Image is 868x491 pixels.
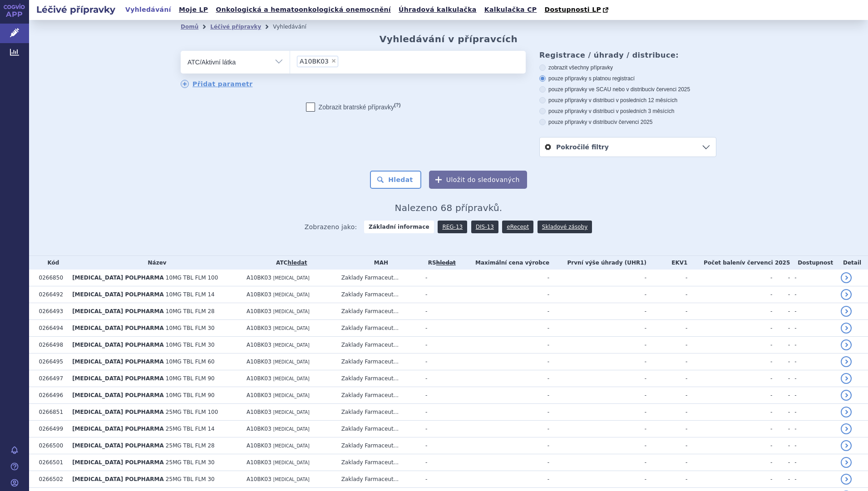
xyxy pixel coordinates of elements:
[687,471,772,488] td: -
[72,392,164,398] span: [MEDICAL_DATA] POLPHARMA
[772,404,790,421] td: -
[305,221,357,233] span: Zobrazeno jako:
[35,354,68,370] td: 0266495
[273,376,310,381] span: [MEDICAL_DATA]
[35,286,68,303] td: 0266492
[841,457,852,468] a: detail
[772,303,790,320] td: -
[421,320,458,337] td: -
[646,404,687,421] td: -
[841,272,852,283] a: detail
[395,202,503,213] span: Nalezeno 68 přípravků.
[549,404,646,421] td: -
[841,423,852,434] a: detail
[337,421,421,437] td: Zaklady Farmaceut...
[772,286,790,303] td: -
[742,260,790,266] span: v červenci 2025
[549,337,646,354] td: -
[337,404,421,421] td: Zaklady Farmaceut...
[502,221,533,233] a: eRecept
[772,320,790,337] td: -
[772,270,790,286] td: -
[247,375,271,382] span: A10BK03
[458,437,549,454] td: -
[181,24,198,30] a: Domů
[790,256,836,270] th: Dostupnost
[166,476,215,482] span: 25MG TBL FLM 30
[35,471,68,488] td: 0266502
[436,260,456,266] a: vyhledávání neobsahuje žádnou platnou referenční skupinu
[242,256,337,270] th: ATC
[790,354,836,370] td: -
[549,454,646,471] td: -
[790,303,836,320] td: -
[540,137,716,157] a: Pokročilé filtry
[458,286,549,303] td: -
[687,387,772,404] td: -
[72,442,164,449] span: [MEDICAL_DATA] POLPHARMA
[166,358,215,365] span: 10MG TBL FLM 60
[331,58,336,64] span: ×
[72,275,164,281] span: [MEDICAL_DATA] POLPHARMA
[247,358,271,365] span: A10BK03
[471,221,498,233] a: DIS-13
[166,459,215,466] span: 25MG TBL FLM 30
[687,370,772,387] td: -
[35,256,68,270] th: Kód
[273,309,310,314] span: [MEDICAL_DATA]
[273,343,310,348] span: [MEDICAL_DATA]
[166,325,215,331] span: 10MG TBL FLM 30
[482,4,540,16] a: Kalkulačka CP
[247,342,271,348] span: A10BK03
[772,471,790,488] td: -
[166,308,215,314] span: 10MG TBL FLM 28
[35,303,68,320] td: 0266493
[181,80,253,88] a: Přidat parametr
[337,354,421,370] td: Zaklady Farmaceut...
[35,387,68,404] td: 0266496
[458,454,549,471] td: -
[646,471,687,488] td: -
[273,443,310,448] span: [MEDICAL_DATA]
[687,256,790,270] th: Počet balení
[35,370,68,387] td: 0266497
[790,320,836,337] td: -
[614,119,652,125] span: v červenci 2025
[306,103,401,112] label: Zobrazit bratrské přípravky
[273,359,310,364] span: [MEDICAL_DATA]
[549,354,646,370] td: -
[841,390,852,401] a: detail
[687,437,772,454] td: -
[273,477,310,482] span: [MEDICAL_DATA]
[35,270,68,286] td: 0266850
[341,55,346,67] input: A10BK03
[772,337,790,354] td: -
[210,24,261,30] a: Léčivé přípravky
[123,4,174,16] a: Vyhledávání
[176,4,211,16] a: Moje LP
[687,354,772,370] td: -
[549,303,646,320] td: -
[337,320,421,337] td: Zaklady Farmaceut...
[458,370,549,387] td: -
[421,404,458,421] td: -
[841,289,852,300] a: detail
[790,370,836,387] td: -
[549,286,646,303] td: -
[458,387,549,404] td: -
[273,326,310,331] span: [MEDICAL_DATA]
[337,303,421,320] td: Zaklady Farmaceut...
[247,325,271,331] span: A10BK03
[646,303,687,320] td: -
[549,437,646,454] td: -
[247,291,271,298] span: A10BK03
[421,354,458,370] td: -
[72,325,164,331] span: [MEDICAL_DATA] POLPHARMA
[166,409,218,415] span: 25MG TBL FLM 100
[772,437,790,454] td: -
[790,421,836,437] td: -
[790,454,836,471] td: -
[35,437,68,454] td: 0266500
[337,286,421,303] td: Zaklady Farmaceut...
[421,437,458,454] td: -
